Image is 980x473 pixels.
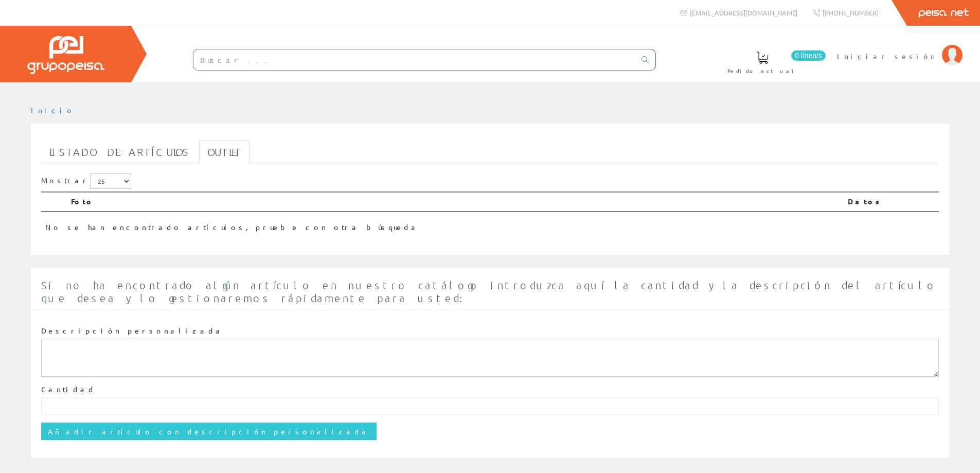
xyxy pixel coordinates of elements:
[193,49,635,70] input: Buscar ...
[90,173,131,189] select: Mostrar
[727,66,797,76] span: Pedido actual
[844,192,939,212] th: Datos
[41,140,198,164] a: Listado de artículos
[31,106,75,115] a: Inicio
[837,51,937,61] span: Iniciar sesión
[41,423,377,440] input: Añadir artículo con descripción personalizada
[67,192,844,212] th: Foto
[41,173,131,189] label: Mostrar
[41,212,844,237] td: No se han encontrado artículos, pruebe con otra búsqueda
[41,326,224,336] label: Descripción personalizada
[791,50,826,61] span: 0 línea/s
[823,8,879,17] span: [PHONE_NUMBER]
[27,36,104,74] img: Grupo Peisa
[837,43,963,52] a: Iniciar sesión
[690,8,797,17] span: [EMAIL_ADDRESS][DOMAIN_NAME]
[199,140,250,164] a: Outlet
[41,384,96,395] label: Cantidad
[41,279,937,304] span: Si no ha encontrado algún artículo en nuestro catálogo introduzca aquí la cantidad y la descripci...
